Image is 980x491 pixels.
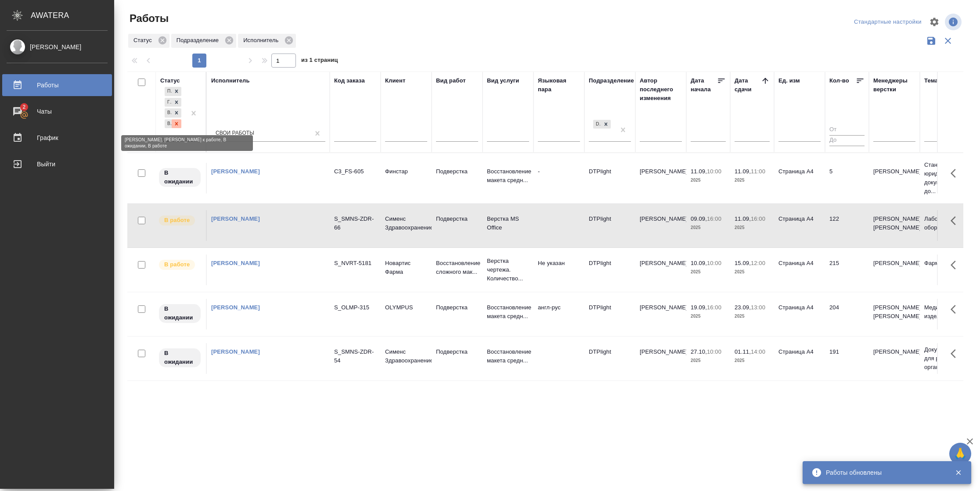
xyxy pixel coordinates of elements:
[873,76,915,94] div: Менеджеры верстки
[735,312,770,321] p: 2025
[436,215,478,223] p: Подверстка
[584,163,635,194] td: DTPlight
[735,348,751,355] p: 01.11,
[691,356,726,365] p: 2025
[334,259,376,268] div: S_NVRT-5181
[825,254,869,285] td: 215
[735,268,770,276] p: 2025
[238,34,296,48] div: Исполнитель
[533,299,584,330] td: англ-рус
[924,303,966,321] p: Медицинские изделия
[735,168,751,175] p: 11.09,
[158,215,202,226] div: Исполнитель выполняет работу
[487,76,519,85] div: Вид услуги
[385,215,427,232] p: Сименс Здравоохранение
[707,348,721,355] p: 10:00
[164,168,195,186] p: В ожидании
[829,135,865,146] input: До
[940,32,956,49] button: Сбросить фильтры
[735,176,770,185] p: 2025
[538,76,580,94] div: Языковая пара
[635,163,686,194] td: [PERSON_NAME]
[487,348,529,365] p: Восстановление макета средн...
[825,343,869,374] td: 191
[385,348,427,365] p: Сименс Здравоохранение
[691,168,707,175] p: 11.09,
[774,299,825,330] td: Страница А4
[7,158,108,171] div: Выйти
[7,131,108,144] div: График
[127,11,169,25] span: Работы
[691,223,726,232] p: 2025
[171,34,236,48] div: Подразделение
[584,343,635,374] td: DTPlight
[165,108,172,118] div: В ожидании
[211,304,260,311] a: [PERSON_NAME]
[735,356,770,365] p: 2025
[873,167,915,176] p: [PERSON_NAME]
[707,215,721,222] p: 16:00
[829,76,849,85] div: Кол-во
[691,312,726,321] p: 2025
[953,444,968,463] span: 🙏
[385,259,427,276] p: Новартис Фарма
[334,215,376,232] div: S_SMNS-ZDR-66
[436,303,478,312] p: Подверстка
[691,215,707,222] p: 09.09,
[751,215,765,222] p: 16:00
[7,42,108,52] div: [PERSON_NAME]
[873,215,915,232] p: [PERSON_NAME], [PERSON_NAME]
[825,299,869,330] td: 204
[945,343,966,364] button: Здесь прячутся важные кнопки
[691,76,717,94] div: Дата начала
[584,299,635,330] td: DTPlight
[128,34,169,48] div: Статус
[635,299,686,330] td: [PERSON_NAME]
[2,100,112,122] a: 2Чаты
[436,348,478,356] p: Подверстка
[735,223,770,232] p: 2025
[164,349,195,366] p: В ожидании
[774,254,825,285] td: Страница А4
[584,210,635,241] td: DTPlight
[593,120,601,129] div: DTPlight
[635,343,686,374] td: [PERSON_NAME]
[751,260,765,266] p: 12:00
[826,468,942,477] div: Работы обновлены
[635,210,686,241] td: [PERSON_NAME]
[243,36,281,45] p: Исполнитель
[17,103,31,111] span: 2
[945,14,963,30] span: Посмотреть информацию
[165,98,172,107] div: Готов к работе
[158,167,202,188] div: Исполнитель назначен, приступать к работе пока рано
[751,168,765,175] p: 11:00
[924,259,966,268] p: Фармацевтика
[385,303,427,312] p: OLYMPUS
[334,76,365,85] div: Код заказа
[164,260,190,269] p: В работе
[949,443,971,465] button: 🙏
[436,259,478,276] p: Восстановление сложного мак...
[334,303,376,312] div: S_OLMP-315
[751,304,765,311] p: 13:00
[949,469,967,477] button: Закрыть
[211,348,260,355] a: [PERSON_NAME]
[945,163,966,184] button: Здесь прячутся важные кнопки
[436,167,478,176] p: Подверстка
[158,259,202,271] div: Исполнитель выполняет работу
[216,129,254,137] div: Свои работы
[924,161,966,196] p: Стандартные юридические документы, до...
[873,259,915,268] p: [PERSON_NAME]
[945,299,966,320] button: Здесь прячутся важные кнопки
[2,127,112,149] a: График
[640,76,682,103] div: Автор последнего изменения
[2,153,112,175] a: Выйти
[735,304,751,311] p: 23.09,
[924,215,966,232] p: Лабораторное оборудование
[211,168,260,175] a: [PERSON_NAME]
[2,74,112,96] a: Работы
[584,254,635,285] td: DTPlight
[852,15,924,29] div: split button
[158,303,202,324] div: Исполнитель назначен, приступать к работе пока рано
[158,348,202,368] div: Исполнитель назначен, приступать к работе пока рано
